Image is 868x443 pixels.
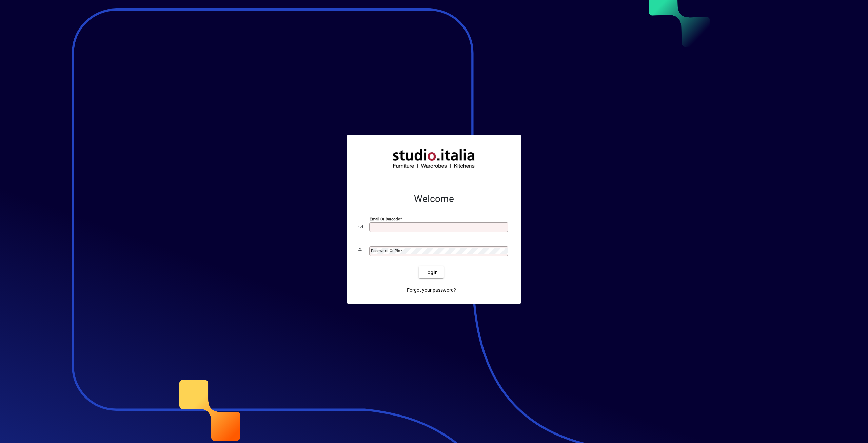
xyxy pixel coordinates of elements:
span: Login [424,269,438,276]
span: Forgot your password? [407,287,456,294]
mat-label: Password or Pin [371,248,400,253]
mat-label: Email or Barcode [370,217,400,221]
a: Forgot your password? [404,284,459,296]
h2: Welcome [358,193,510,205]
button: Login [419,266,443,278]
